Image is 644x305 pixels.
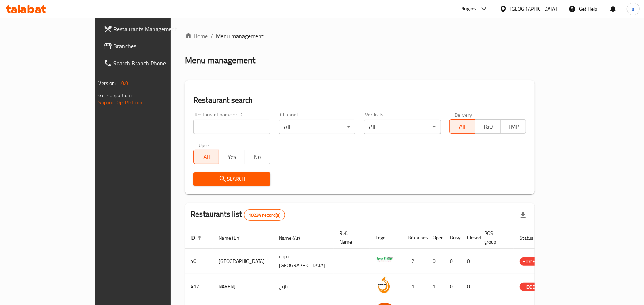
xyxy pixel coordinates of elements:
[402,227,427,249] th: Branches
[427,274,444,299] td: 1
[191,234,204,242] span: ID
[478,121,498,132] span: TGO
[402,274,427,299] td: 1
[193,172,270,186] button: Search
[114,42,197,50] span: Branches
[520,257,541,266] div: HIDDEN
[216,32,264,40] span: Menu management
[185,55,255,66] h2: Menu management
[461,227,478,249] th: Closed
[370,227,402,249] th: Logo
[461,249,478,274] td: 0
[222,152,242,162] span: Yes
[444,227,461,249] th: Busy
[520,282,541,291] div: HIDDEN
[273,249,334,274] td: قرية [GEOGRAPHIC_DATA]
[375,276,393,294] img: NARENJ
[193,150,219,164] button: All
[98,37,203,55] a: Branches
[98,20,203,37] a: Restaurants Management
[449,119,475,134] button: All
[632,5,634,13] span: s
[427,249,444,274] td: 0
[213,274,273,299] td: NARENJ
[211,32,213,40] li: /
[244,212,285,219] span: 10234 record(s)
[520,257,541,266] span: HIDDEN
[114,25,197,33] span: Restaurants Management
[245,150,270,164] button: No
[199,175,265,184] span: Search
[454,112,472,117] label: Delivery
[218,234,250,242] span: Name (En)
[213,249,273,274] td: [GEOGRAPHIC_DATA]
[520,283,541,291] span: HIDDEN
[427,227,444,249] th: Open
[219,150,245,164] button: Yes
[515,206,532,224] div: Export file
[364,120,441,134] div: All
[475,119,501,134] button: TGO
[248,152,267,162] span: No
[185,32,535,40] nav: breadcrumb
[117,79,128,88] span: 1.0.0
[279,120,356,134] div: All
[444,274,461,299] td: 0
[244,209,285,221] div: Total records count
[339,229,361,246] span: Ref. Name
[114,59,197,67] span: Search Branch Phone
[191,209,285,221] h2: Restaurants list
[273,274,334,299] td: نارنج
[193,120,270,134] input: Search for restaurant name or ID..
[99,98,144,107] a: Support.OpsPlatform
[197,152,216,162] span: All
[500,119,526,134] button: TMP
[375,251,393,269] img: Spicy Village
[99,91,132,100] span: Get support on:
[98,55,203,72] a: Search Branch Phone
[510,5,557,13] div: [GEOGRAPHIC_DATA]
[520,234,543,242] span: Status
[461,274,478,299] td: 0
[453,121,472,132] span: All
[279,234,309,242] span: Name (Ar)
[484,229,505,246] span: POS group
[503,121,523,132] span: TMP
[460,5,476,13] div: Plugins
[444,249,461,274] td: 0
[402,249,427,274] td: 2
[99,79,116,88] span: Version:
[198,142,212,147] label: Upsell
[193,95,526,106] h2: Restaurant search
